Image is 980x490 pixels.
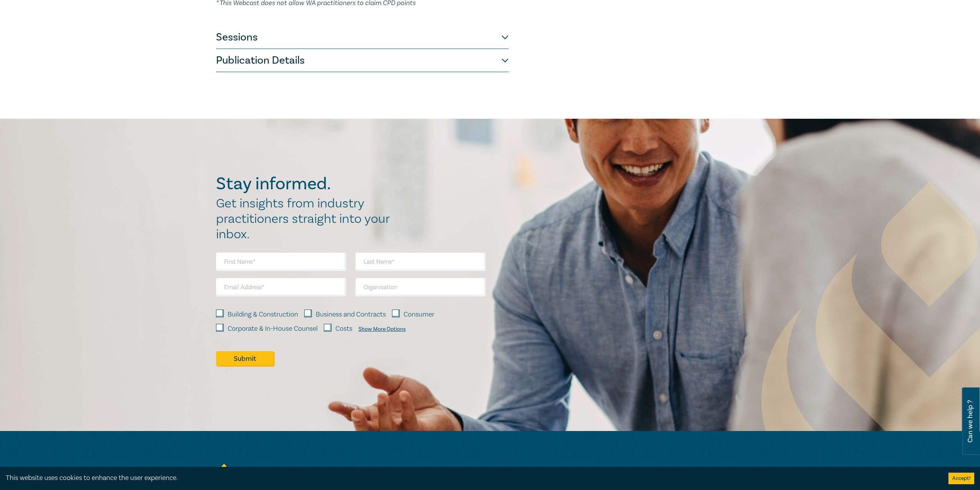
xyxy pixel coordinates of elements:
[216,49,509,72] button: Publication Details
[216,174,398,194] h2: Stay informed.
[948,473,974,484] button: Accept cookies
[216,26,509,49] button: Sessions
[358,326,406,332] div: Show More Options
[216,278,346,296] input: Email Address*
[404,310,434,320] label: Consumer
[216,253,346,271] input: First Name*
[228,310,298,320] label: Building & Construction
[228,324,318,334] label: Corporate & In-House Counsel
[316,310,386,320] label: Business and Contracts
[6,473,937,483] div: This website uses cookies to enhance the user experience.
[355,278,486,296] input: Organisation
[355,253,486,271] input: Last Name*
[335,324,352,334] label: Costs
[216,351,274,366] button: Submit
[216,196,398,242] h2: Get insights from industry practitioners straight into your inbox.
[967,392,974,451] span: Can we help ?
